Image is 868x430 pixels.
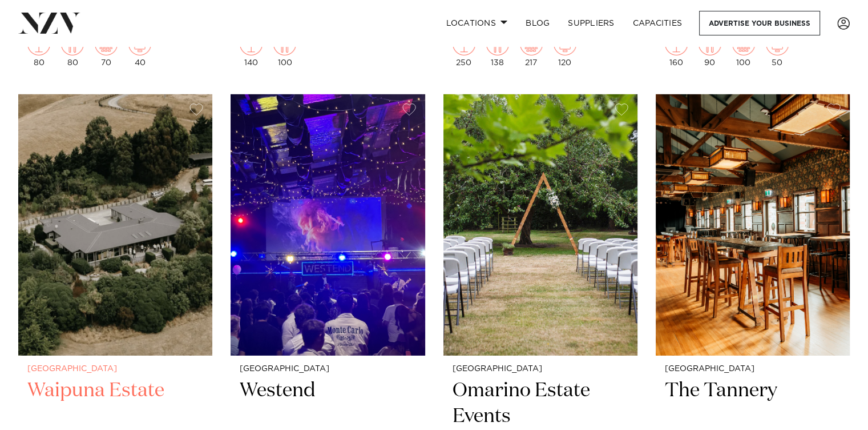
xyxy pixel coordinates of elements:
a: Locations [437,11,516,35]
small: [GEOGRAPHIC_DATA] [240,365,415,373]
div: 50 [766,33,789,67]
a: Advertise your business [699,11,820,35]
div: 160 [665,33,688,67]
div: 250 [453,33,475,67]
small: [GEOGRAPHIC_DATA] [453,365,628,373]
div: 90 [699,33,721,67]
small: [GEOGRAPHIC_DATA] [27,365,203,373]
div: 100 [273,33,296,67]
div: 100 [732,33,755,67]
div: 80 [61,33,84,67]
div: 40 [128,33,151,67]
div: 138 [486,33,509,67]
div: 120 [554,33,576,67]
div: 217 [520,33,543,67]
a: SUPPLIERS [559,11,623,35]
a: BLOG [516,11,559,35]
div: 80 [27,33,50,67]
a: Capacities [624,11,692,35]
img: nzv-logo.png [18,13,80,33]
small: [GEOGRAPHIC_DATA] [665,365,841,373]
div: 70 [95,33,118,67]
div: 140 [240,33,263,67]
